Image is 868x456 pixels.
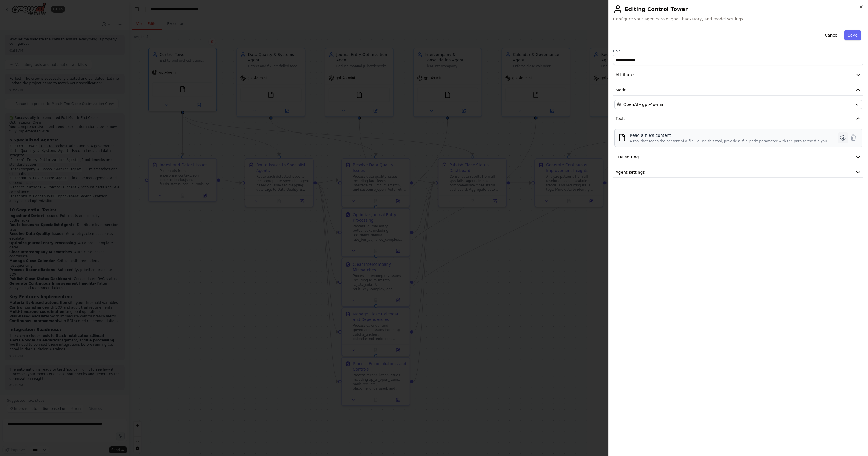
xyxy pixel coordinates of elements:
button: LLM setting [613,152,863,162]
label: Role [613,49,863,53]
span: OpenAI - gpt-4o-mini [623,102,665,107]
button: Configure tool [838,132,848,143]
button: Tools [613,113,863,124]
span: Model [616,87,628,93]
button: OpenAI - gpt-4o-mini [614,100,862,109]
button: Model [613,85,863,96]
div: A tool that reads the content of a file. To use this tool, provide a 'file_path' parameter with t... [630,139,832,143]
span: Attributes [616,72,635,78]
h2: Editing Control Tower [613,5,863,14]
div: Read a file's content [630,132,832,138]
button: Delete tool [848,132,858,143]
span: LLM setting [616,154,639,160]
span: Tools [616,116,626,122]
img: FileReadTool [618,134,626,142]
button: Attributes [613,70,863,80]
span: Agent settings [616,169,645,175]
button: Save [844,30,861,40]
button: Agent settings [613,167,863,178]
span: Configure your agent's role, goal, backstory, and model settings. [613,16,863,22]
button: Cancel [821,30,842,40]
